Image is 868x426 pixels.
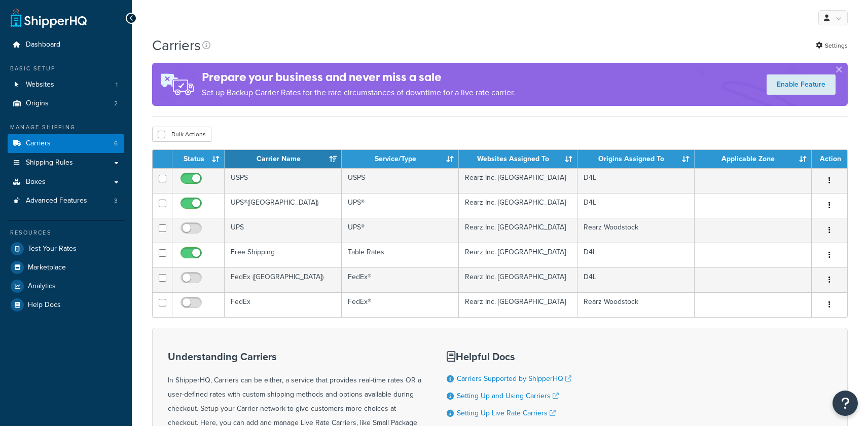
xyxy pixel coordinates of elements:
a: ShipperHQ Home [11,8,87,28]
td: UPS® [342,218,459,243]
a: Carriers Supported by ShipperHQ [457,373,571,384]
th: Applicable Zone: activate to sort column ascending [695,150,812,168]
td: Rearz Inc. [GEOGRAPHIC_DATA] [459,193,577,218]
td: FedEx® [342,267,459,292]
td: D4L [577,193,695,218]
a: Analytics [8,277,124,295]
div: Resources [8,228,124,237]
span: Dashboard [26,41,60,49]
li: Carriers [8,134,124,153]
a: Origins 2 [8,94,124,113]
td: D4L [577,168,695,193]
th: Carrier Name: activate to sort column ascending [225,150,342,168]
td: Rearz Inc. [GEOGRAPHIC_DATA] [459,243,577,267]
div: Basic Setup [8,64,124,73]
span: Shipping Rules [26,159,73,167]
td: Rearz Inc. [GEOGRAPHIC_DATA] [459,218,577,243]
td: Table Rates [342,243,459,267]
td: USPS [225,168,342,193]
span: 2 [114,99,118,108]
a: Setting Up and Using Carriers [457,391,559,401]
h3: Understanding Carriers [168,351,421,362]
th: Service/Type: activate to sort column ascending [342,150,459,168]
span: Boxes [26,178,46,186]
a: Dashboard [8,35,124,54]
th: Origins Assigned To: activate to sort column ascending [577,150,695,168]
li: Websites [8,75,124,94]
button: Open Resource Center [833,391,858,416]
td: Rearz Inc. [GEOGRAPHIC_DATA] [459,292,577,317]
img: ad-rules-rateshop-fe6ec290ccb7230408bd80ed9643f0289d75e0ffd9eb532fc0e269fcd187b520.png [152,63,202,106]
td: Rearz Inc. [GEOGRAPHIC_DATA] [459,267,577,292]
a: Advanced Features 3 [8,191,124,210]
h4: Prepare your business and never miss a sale [202,69,515,86]
a: Settings [816,38,848,53]
a: Marketplace [8,258,124,277]
td: FedEx [225,292,342,317]
span: 3 [114,197,118,205]
td: D4L [577,243,695,267]
span: Origins [26,99,49,108]
a: Websites 1 [8,75,124,94]
td: Rearz Woodstock [577,218,695,243]
td: FedEx® [342,292,459,317]
span: Marketplace [28,263,66,272]
span: 6 [114,139,118,148]
span: Carriers [26,139,51,148]
span: Analytics [28,282,56,291]
span: Websites [26,81,54,89]
a: Shipping Rules [8,153,124,172]
div: Manage Shipping [8,123,124,132]
span: Test Your Rates [28,245,77,253]
td: Rearz Woodstock [577,292,695,317]
a: Test Your Rates [8,240,124,258]
th: Websites Assigned To: activate to sort column ascending [459,150,577,168]
td: D4L [577,267,695,292]
h1: Carriers [152,35,201,55]
li: Origins [8,94,124,113]
button: Bulk Actions [152,127,211,142]
td: FedEx ([GEOGRAPHIC_DATA]) [225,267,342,292]
a: Enable Feature [767,74,836,95]
span: Help Docs [28,301,61,309]
td: UPS®([GEOGRAPHIC_DATA]) [225,193,342,218]
td: UPS [225,218,342,243]
span: 1 [116,81,118,89]
a: Carriers 6 [8,134,124,153]
td: Free Shipping [225,243,342,267]
a: Help Docs [8,296,124,314]
th: Action [812,150,847,168]
span: Advanced Features [26,197,87,205]
td: UPS® [342,193,459,218]
td: USPS [342,168,459,193]
a: Boxes [8,173,124,191]
li: Advanced Features [8,191,124,210]
a: Setting Up Live Rate Carriers [457,408,556,418]
h3: Helpful Docs [447,351,579,362]
th: Status: activate to sort column ascending [172,150,225,168]
td: Rearz Inc. [GEOGRAPHIC_DATA] [459,168,577,193]
p: Set up Backup Carrier Rates for the rare circumstances of downtime for a live rate carrier. [202,86,515,100]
